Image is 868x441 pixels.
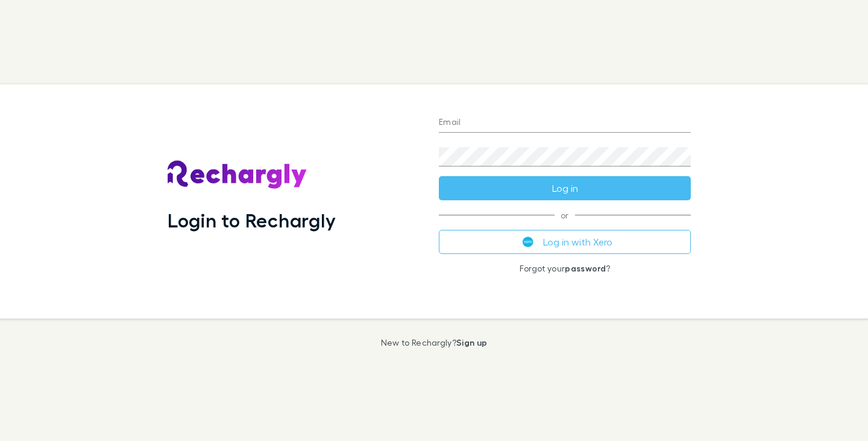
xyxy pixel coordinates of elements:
p: New to Rechargly? [381,338,488,347]
a: Sign up [456,337,487,347]
a: password [565,263,606,273]
img: Rechargly's Logo [168,160,307,189]
span: or [439,215,691,215]
h1: Login to Rechargly [168,209,336,232]
button: Log in with Xero [439,230,691,254]
p: Forgot your ? [439,264,691,273]
img: Xero's logo [523,236,533,247]
button: Log in [439,176,691,200]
